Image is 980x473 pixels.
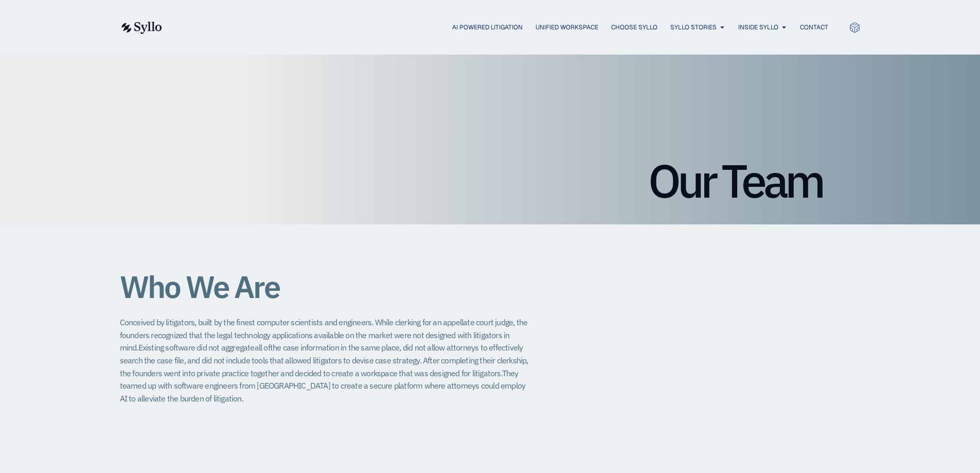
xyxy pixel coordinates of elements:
[120,270,531,304] h1: Who We Are
[452,23,523,32] a: AI Powered Litigation
[138,342,255,353] span: Existing software did not aggregate
[120,368,526,404] span: They teamed up with software engineers from [GEOGRAPHIC_DATA] to create a secure platform where a...
[158,157,822,204] h1: Our Team
[120,342,523,365] span: the case information in the same place, did not allow attorneys to effectively search the case fi...
[183,23,828,32] div: Menu Toggle
[183,23,828,32] nav: Menu
[255,342,270,353] span: all of
[800,23,828,32] a: Contact
[120,317,528,353] span: Conceived by litigators, built by the finest computer scientists and engineers. While clerking fo...
[536,23,598,32] a: Unified Workspace
[738,23,778,32] a: Inside Syllo
[670,23,717,32] a: Syllo Stories
[120,355,528,378] span: After completing their clerkship, the founders went into private practice together and decided to...
[611,23,657,32] a: Choose Syllo
[120,22,162,34] img: syllo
